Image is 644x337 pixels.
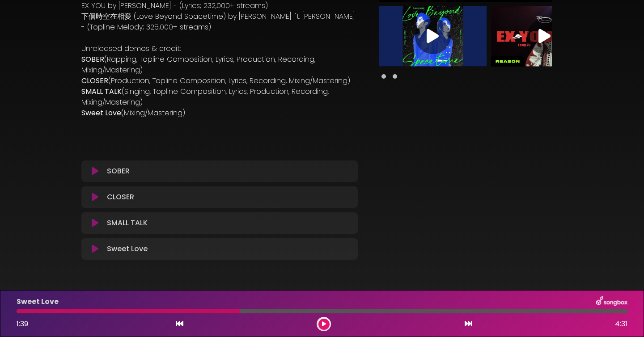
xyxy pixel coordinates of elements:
p: Unreleased demos & credit: [81,43,358,54]
p: CLOSER [107,192,134,202]
strong: Sweet Love [81,108,121,118]
p: (Production, Topline Composition, Lyrics, Recording, Mixing/Mastering) [81,76,358,86]
p: (Rapping, Topline Composition, Lyrics, Production, Recording, Mixing/Mastering) [81,54,358,76]
strong: CLOSER [81,76,108,86]
p: 下個時空在相愛 (Love Beyond Spacetime) by [PERSON_NAME] ft. [PERSON_NAME] - (Topline Melody; 325,000+ st... [81,11,358,33]
strong: SMALL TALK [81,86,122,97]
strong: SOBER [81,54,104,64]
img: songbox-logo-white.png [596,296,627,308]
p: Sweet Love [107,244,148,254]
img: Video Thumbnail [379,6,487,67]
p: SOBER [107,166,130,177]
p: SMALL TALK [107,218,148,228]
p: EX YOU by [PERSON_NAME] - (Lyrics; 232,000+ streams) [81,0,358,11]
img: Video Thumbnail [491,6,598,67]
p: (Mixing/Mastering) [81,108,358,118]
p: (Singing, Topline Composition, Lyrics, Production, Recording, Mixing/Mastering) [81,86,358,108]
